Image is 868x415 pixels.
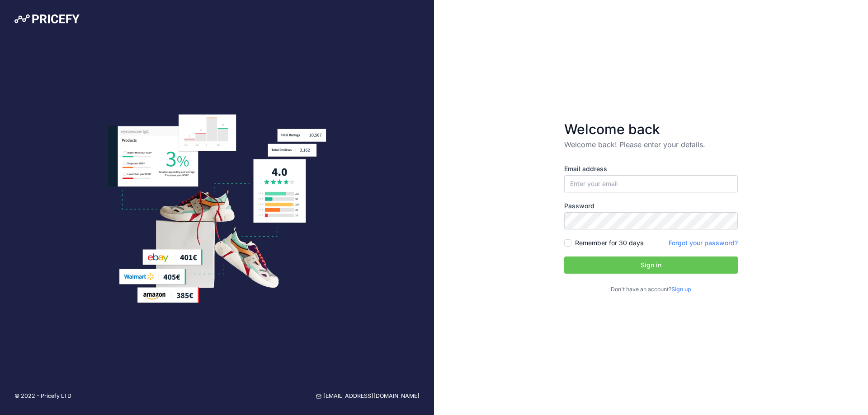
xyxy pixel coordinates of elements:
[564,164,738,173] label: Email address
[564,285,738,294] p: Don't have an account?
[14,392,71,401] p: © 2022 - Pricefy LTD
[14,14,80,23] img: Pricefy
[564,121,738,137] h3: Welcome back
[564,139,738,150] p: Welcome back! Please enter your details.
[669,239,738,247] a: Forgot your password?
[316,392,420,401] a: [EMAIL_ADDRESS][DOMAIN_NAME]
[671,286,691,293] a: Sign up
[564,175,738,192] input: Enter your email
[575,238,643,247] label: Remember for 30 days
[564,256,738,274] button: Sign in
[564,201,738,210] label: Password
